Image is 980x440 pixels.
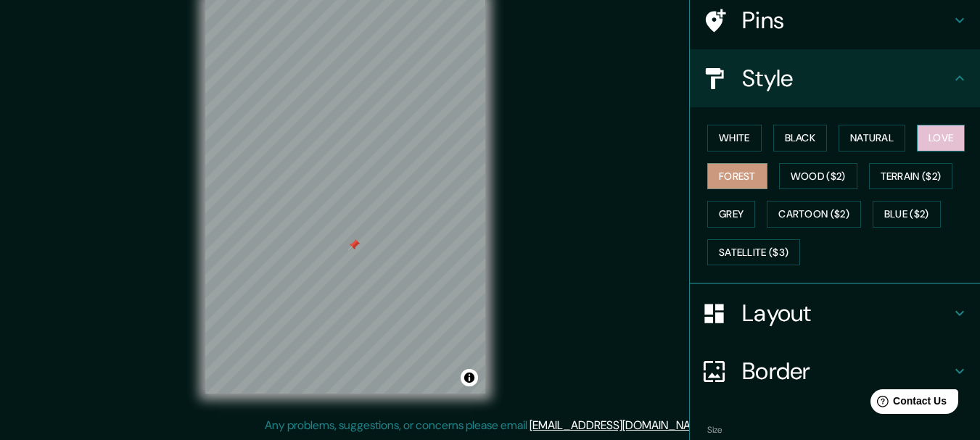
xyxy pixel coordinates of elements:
h4: Pins [742,6,951,35]
button: Toggle attribution [461,369,478,386]
button: Wood ($2) [779,163,857,190]
a: [EMAIL_ADDRESS][DOMAIN_NAME] [530,418,709,433]
button: Forest [707,163,767,190]
button: White [707,125,762,151]
button: Cartoon ($2) [767,201,861,228]
label: Size [707,424,722,436]
div: Style [690,49,980,107]
button: Love [917,125,965,151]
h4: Style [742,64,951,93]
h4: Border [742,357,951,386]
button: Natural [839,125,905,151]
div: Layout [690,284,980,342]
h4: Layout [742,299,951,328]
div: Border [690,342,980,400]
button: Black [773,125,828,151]
button: Satellite ($3) [707,239,800,266]
button: Terrain ($2) [869,163,953,190]
button: Blue ($2) [873,201,941,228]
p: Any problems, suggestions, or concerns please email . [265,417,711,434]
button: Grey [707,201,755,228]
iframe: Help widget launcher [851,383,964,424]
